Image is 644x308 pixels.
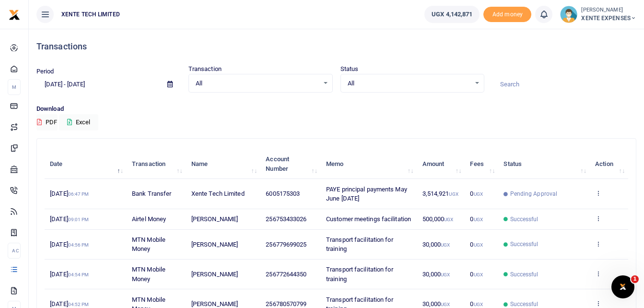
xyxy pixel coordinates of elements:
span: Transport facilitation for training [326,236,393,253]
small: 04:54 PM [68,272,89,277]
span: 0 [470,271,482,278]
span: [PERSON_NAME] [191,241,238,248]
th: Name: activate to sort column ascending [186,149,261,179]
small: UGX [474,217,483,222]
span: [PERSON_NAME] [191,300,238,308]
th: Status: activate to sort column ascending [498,149,590,179]
label: Status [340,64,359,74]
small: 04:56 PM [68,242,89,248]
button: PDF [36,114,58,130]
span: [DATE] [50,271,89,278]
th: Action: activate to sort column ascending [590,149,628,179]
span: XENTE EXPENSES [581,14,636,23]
small: UGX [441,242,450,248]
span: [PERSON_NAME] [191,271,238,278]
span: 256772644350 [266,271,306,278]
span: MTN Mobile Money [132,236,165,253]
img: logo-small [9,9,20,21]
span: 256753433026 [266,215,306,223]
span: All [348,79,471,88]
span: Pending Approval [510,190,558,198]
th: Account Number: activate to sort column ascending [260,149,321,179]
small: UGX [474,191,483,197]
a: profile-user [PERSON_NAME] XENTE EXPENSES [560,6,636,23]
span: [DATE] [50,190,89,197]
span: 6005175303 [266,190,300,197]
small: UGX [474,272,483,277]
li: Wallet ballance [421,6,483,23]
small: 09:01 PM [68,217,89,222]
input: Search [492,76,636,93]
span: 0 [470,241,482,248]
li: M [8,79,21,95]
span: 256779699025 [266,241,306,248]
small: [PERSON_NAME] [581,6,636,14]
span: 1 [631,275,639,283]
span: [DATE] [50,215,89,223]
span: Customer meetings facilitation [326,215,411,223]
li: Ac [8,243,21,259]
span: 30,000 [422,271,450,278]
span: Transport facilitation for training [326,266,393,283]
a: UGX 4,142,871 [424,6,480,23]
span: Airtel Money [132,215,166,223]
small: 04:52 PM [68,302,89,307]
th: Amount: activate to sort column ascending [417,149,465,179]
small: UGX [474,302,483,307]
iframe: Intercom live chat [611,275,634,298]
p: Download [36,104,636,114]
th: Fees: activate to sort column ascending [465,149,498,179]
img: profile-user [560,6,577,23]
small: UGX [474,242,483,248]
span: 30,000 [422,241,450,248]
span: Successful [510,240,539,249]
span: MTN Mobile Money [132,266,165,283]
a: Add money [483,10,531,17]
input: select period [36,76,160,93]
th: Date: activate to sort column descending [45,149,127,179]
button: Excel [59,114,98,130]
span: Successful [510,270,539,279]
span: 0 [470,215,482,223]
span: UGX 4,142,871 [432,10,472,19]
small: UGX [441,302,450,307]
label: Period [36,67,54,76]
th: Memo: activate to sort column ascending [321,149,417,179]
span: 30,000 [422,300,450,308]
small: UGX [449,191,458,197]
span: Bank Transfer [132,190,171,197]
span: 0 [470,190,482,197]
span: XENTE TECH LIMITED [58,10,124,19]
li: Toup your wallet [483,7,531,23]
span: PAYE principal payments May June [DATE] [326,186,407,202]
span: Add money [483,7,531,23]
a: logo-small logo-large logo-large [9,11,20,18]
small: UGX [444,217,453,222]
span: All [196,79,319,88]
span: 3,514,921 [422,190,458,197]
small: 06:47 PM [68,191,89,197]
span: [PERSON_NAME] [191,215,238,223]
span: Xente Tech Limited [191,190,245,197]
h4: Transactions [36,41,636,52]
span: 500,000 [422,215,454,223]
span: 0 [470,300,482,308]
span: [DATE] [50,300,89,308]
label: Transaction [188,64,222,74]
small: UGX [441,272,450,277]
th: Transaction: activate to sort column ascending [127,149,186,179]
span: Successful [510,215,539,224]
span: [DATE] [50,241,89,248]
